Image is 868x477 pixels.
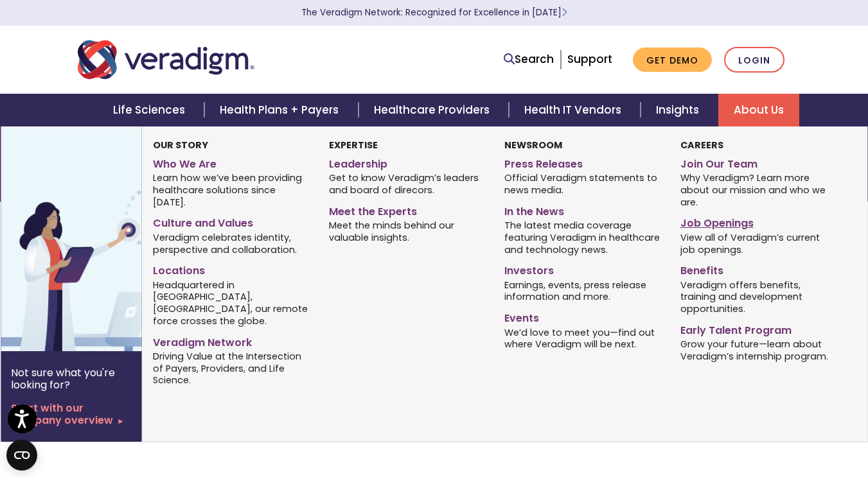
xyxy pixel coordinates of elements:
[680,153,837,171] a: Join Our Team
[504,139,562,152] strong: Newsroom
[153,153,309,171] a: Who We Are
[680,139,723,152] strong: Careers
[329,200,485,219] a: Meet the Experts
[633,48,712,73] a: Get Demo
[153,139,208,152] strong: Our Story
[153,212,309,230] a: Culture and Values
[153,278,309,327] span: Headquartered in [GEOGRAPHIC_DATA], [GEOGRAPHIC_DATA], our remote force crosses the globe.
[153,331,309,350] a: Veradigm Network
[204,94,358,126] a: Health Plans + Payers
[567,51,612,67] a: Support
[504,153,660,171] a: Press Releases
[78,39,254,81] img: Veradigm logo
[504,219,660,256] span: The latest media coverage featuring Veradigm in healthcare and technology news.
[504,200,660,219] a: In the News
[359,94,509,126] a: Healthcare Providers
[301,6,567,19] a: The Veradigm Network: Recognized for Excellence in [DATE]Learn More
[680,319,837,338] a: Early Talent Program
[621,385,853,462] iframe: Drift Chat Widget
[509,94,641,126] a: Health IT Vendors
[562,6,567,19] span: Learn More
[329,153,485,171] a: Leadership
[153,171,309,209] span: Learn how we’ve been providing healthcare solutions since [DATE].
[504,171,660,196] span: Official Veradigm statements to news media.
[329,139,378,152] strong: Expertise
[504,325,660,351] span: We’d love to meet you—find out where Veradigm will be next.
[641,94,718,126] a: Insights
[680,230,837,256] span: View all of Veradigm’s current job openings.
[11,402,132,426] a: Start with our company overview
[329,171,485,196] span: Get to know Veradigm’s leaders and board of direcors.
[1,126,208,351] img: Vector image of Veradigm’s Story
[98,94,204,126] a: Life Sciences
[680,212,837,230] a: Job Openings
[504,307,660,325] a: Events
[504,259,660,278] a: Investors
[6,440,37,471] button: Open CMP widget
[718,94,799,126] a: About Us
[680,171,837,209] span: Why Veradigm? Learn more about our mission and who we are.
[504,278,660,303] span: Earnings, events, press release information and more.
[153,230,309,256] span: Veradigm celebrates identity, perspective and collaboration.
[680,278,837,315] span: Veradigm offers benefits, training and development opportunities.
[329,219,485,244] span: Meet the minds behind our valuable insights.
[504,51,554,68] a: Search
[153,259,309,278] a: Locations
[680,259,837,278] a: Benefits
[724,47,784,73] a: Login
[680,338,837,363] span: Grow your future—learn about Veradigm’s internship program.
[11,367,132,391] p: Not sure what you're looking for?
[153,349,309,386] span: Driving Value at the Intersection of Payers, Providers, and Life Science.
